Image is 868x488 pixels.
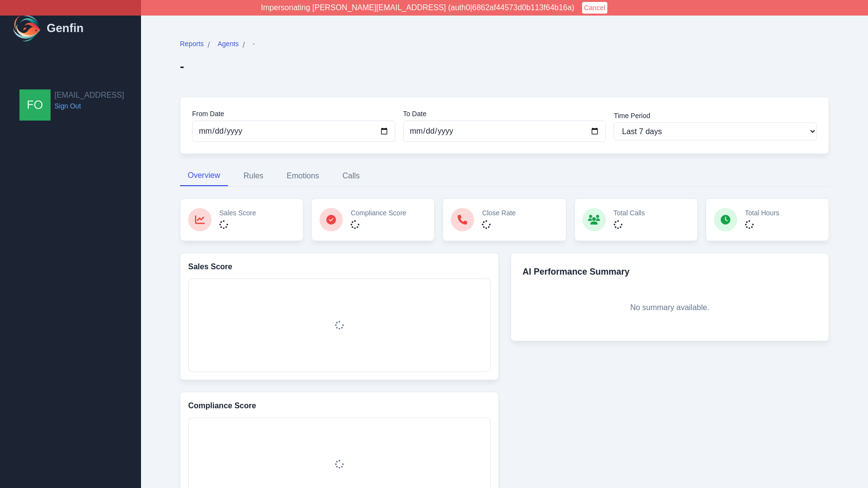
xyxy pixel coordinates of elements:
[614,111,817,121] label: Time Period
[745,208,779,218] p: Total Hours
[335,166,368,186] button: Calls
[217,39,239,51] a: Agents
[47,20,84,36] h1: Genfin
[54,89,124,101] h2: [EMAIL_ADDRESS]
[236,166,271,186] button: Rules
[180,39,204,49] span: Reports
[188,400,491,412] h3: Compliance Score
[351,208,406,218] p: Compliance Score
[403,109,606,119] label: To Date
[582,2,607,14] button: Cancel
[482,208,515,218] p: Close Rate
[208,39,210,51] span: /
[180,166,228,186] button: Overview
[253,39,255,49] span: -
[54,101,124,111] a: Sign Out
[192,109,395,119] label: From Date
[614,208,645,218] p: Total Calls
[219,208,256,218] p: Sales Score
[217,39,239,49] span: Agents
[279,166,327,186] button: Emotions
[180,39,204,51] a: Reports
[19,89,51,121] img: founders@genfin.ai
[12,13,43,44] img: Logo
[523,265,817,279] h3: AI Performance Summary
[243,39,245,51] span: /
[523,286,817,329] div: No summary available.
[180,59,255,73] h2: -
[188,261,491,273] h3: Sales Score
